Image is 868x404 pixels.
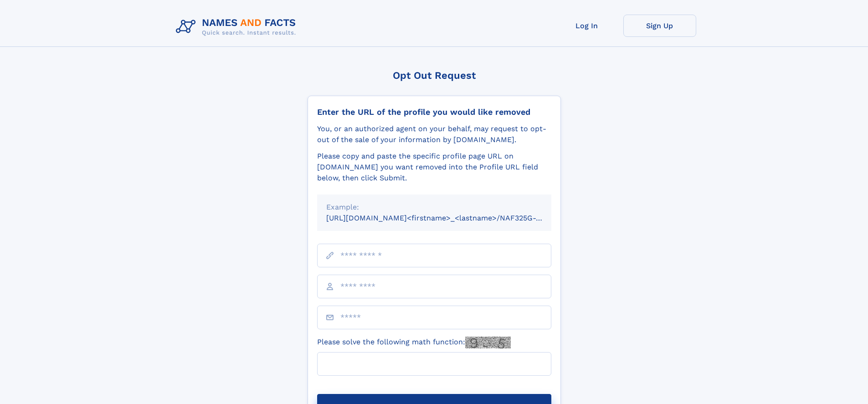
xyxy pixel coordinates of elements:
[326,202,542,213] div: Example:
[326,214,569,222] small: [URL][DOMAIN_NAME]<firstname>_<lastname>/NAF325G-xxxxxxxx
[308,70,561,81] div: Opt Out Request
[317,107,551,117] div: Enter the URL of the profile you would like removed
[317,337,511,348] label: Please solve the following math function:
[172,15,303,39] img: Logo Names and Facts
[550,15,623,37] a: Log In
[317,151,551,184] div: Please copy and paste the specific profile page URL on [DOMAIN_NAME] you want removed into the Pr...
[623,15,696,37] a: Sign Up
[317,123,551,145] div: You, or an authorized agent on your behalf, may request to opt-out of the sale of your informatio...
